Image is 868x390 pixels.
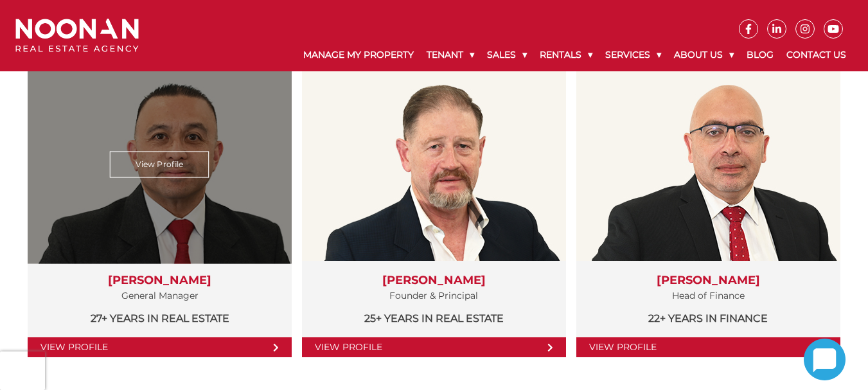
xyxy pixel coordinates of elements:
img: Noonan Real Estate Agency [15,19,139,53]
a: Services [599,39,668,71]
p: 27+ years in Real Estate [40,310,279,326]
h3: [PERSON_NAME] [589,274,828,288]
p: Head of Finance [589,288,828,304]
a: Contact Us [780,39,853,71]
p: General Manager [40,288,279,304]
p: 22+ years in Finance [589,310,828,326]
h3: [PERSON_NAME] [315,274,553,288]
a: View Profile [576,337,840,357]
h3: [PERSON_NAME] [40,274,279,288]
a: View Profile [28,337,292,357]
a: Tenant [420,39,481,71]
a: View Profile [302,337,566,357]
a: View Profile [110,152,209,178]
a: About Us [668,39,740,71]
a: Rentals [533,39,599,71]
p: 25+ years in Real Estate [315,310,553,326]
a: Blog [740,39,780,71]
a: Manage My Property [297,39,420,71]
p: Founder & Principal [315,288,553,304]
a: Sales [481,39,533,71]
